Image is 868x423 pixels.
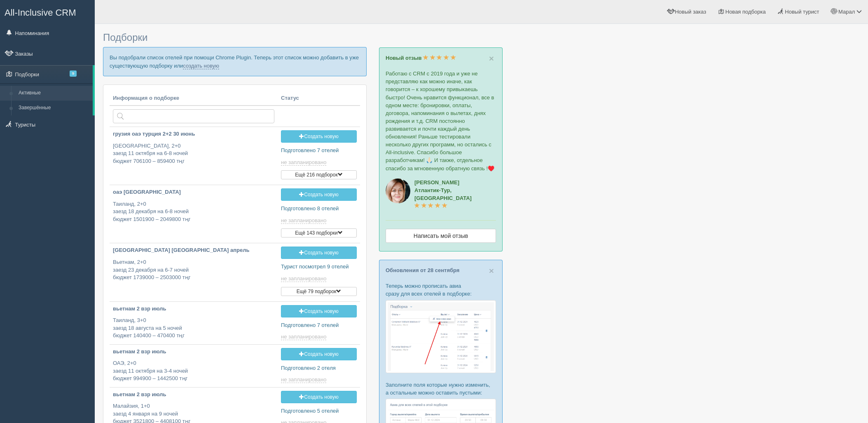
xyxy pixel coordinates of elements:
p: вьетнам 2 взр июль [113,305,274,313]
a: Создать новую [281,305,357,317]
p: Вы подобрали список отелей при помощи Chrome Plugin. Теперь этот список можно добавить в уже суще... [103,47,367,76]
button: Ещё 143 подборки [281,228,357,237]
p: Подготовлено 8 отелей [281,205,357,213]
p: Подготовлено 7 отелей [281,322,357,329]
span: не запланировано [281,376,326,383]
a: Создать новую [281,247,357,259]
a: Создать новую [281,130,357,143]
p: Заполните поля которые нужно изменить, а остальные можно оставить пустыми: [386,381,496,397]
p: Теперь можно прописать авиа сразу для всех отелей в подборке: [386,282,496,298]
p: [GEOGRAPHIC_DATA], 2+0 заезд 11 октября на 6-8 ночей бюджет 706100 – 859400 тңг [113,142,274,165]
a: [PERSON_NAME]Атлантик-Тур, [GEOGRAPHIC_DATA] [414,179,472,209]
a: Создать новую [281,391,357,403]
th: Статус [278,91,360,106]
p: Подготовлено 7 отелей [281,147,357,155]
a: Новый отзыв [386,55,456,61]
span: Марал [838,9,855,15]
p: вьетнам 2 взр июль [113,391,274,399]
a: Написать мой отзыв [386,229,496,243]
p: Подготовлено 5 отелей [281,407,357,415]
p: грузия оаэ турция 2+2 30 июнь [113,130,274,138]
a: Завершённые [15,101,93,115]
span: All-Inclusive CRM [5,7,76,18]
span: Подборки [103,32,147,43]
a: [GEOGRAPHIC_DATA] [GEOGRAPHIC_DATA] апрель Вьетнам, 2+0заезд 23 декабря на 6-7 ночейбюджет 173900... [110,243,278,288]
input: Поиск по стране или туристу [113,109,274,123]
a: не запланировано [281,376,328,383]
span: × [489,266,494,275]
img: aicrm_2143.jpg [386,179,410,203]
button: Ещё 216 подборок [281,170,357,179]
span: Новая подборка [725,9,766,15]
a: грузия оаэ турция 2+2 30 июнь [GEOGRAPHIC_DATA], 2+0заезд 11 октября на 6-8 ночейбюджет 706100 – ... [110,127,278,172]
p: Подготовлено 2 отеля [281,364,357,372]
a: Создать новую [281,188,357,201]
span: не запланировано [281,159,326,166]
a: Создать новую [281,348,357,360]
span: не запланировано [281,217,326,224]
span: 9 [70,70,77,77]
p: оаэ [GEOGRAPHIC_DATA] [113,188,274,196]
a: оаэ [GEOGRAPHIC_DATA] Таиланд, 2+0заезд 18 декабря на 6-8 ночейбюджет 1501900 – 2049800 тңг [110,185,278,230]
p: Вьетнам, 2+0 заезд 23 декабря на 6-7 ночей бюджет 1739000 – 2503000 тңг [113,258,274,282]
img: %D0%BF%D0%BE%D0%B4%D0%B1%D0%BE%D1%80%D0%BA%D0%B0-%D0%B0%D0%B2%D0%B8%D0%B0-1-%D1%81%D1%80%D0%BC-%D... [386,300,496,373]
p: Работаю с CRM с 2019 года и уже не представляю как можно иначе, как говорится – к хорошему привык... [386,70,496,172]
a: Активные [15,86,93,101]
p: [GEOGRAPHIC_DATA] [GEOGRAPHIC_DATA] апрель [113,247,274,254]
th: Информация о подборке [110,91,278,106]
a: создать новую [183,63,219,69]
a: не запланировано [281,334,328,340]
span: Новый турист [785,9,819,15]
a: Обновления от 28 сентября [386,267,459,273]
a: не запланировано [281,217,328,224]
a: вьетнам 2 взр июль ОАЭ, 2+0заезд 11 октября на 3-4 ночейбюджет 994900 – 1442500 тңг [110,345,278,386]
button: Ещё 79 подборок [281,287,357,296]
p: Таиланд, 3+0 заезд 18 августа на 5 ночей бюджет 140400 – 470400 тңг [113,317,274,340]
span: не запланировано [281,334,326,340]
p: Турист посмотрел 9 отелей [281,263,357,271]
p: Таиланд, 2+0 заезд 18 декабря на 6-8 ночей бюджет 1501900 – 2049800 тңг [113,200,274,223]
button: Close [489,54,494,63]
span: Новый заказ [675,9,706,15]
span: не запланировано [281,275,326,282]
a: не запланировано [281,275,328,282]
a: не запланировано [281,159,328,166]
a: All-Inclusive CRM [0,0,94,23]
p: вьетнам 2 взр июль [113,348,274,356]
button: Close [489,266,494,275]
a: вьетнам 2 взр июль Таиланд, 3+0заезд 18 августа на 5 ночейбюджет 140400 – 470400 тңг [110,302,278,343]
p: ОАЭ, 2+0 заезд 11 октября на 3-4 ночей бюджет 994900 – 1442500 тңг [113,360,274,383]
span: × [489,54,494,63]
